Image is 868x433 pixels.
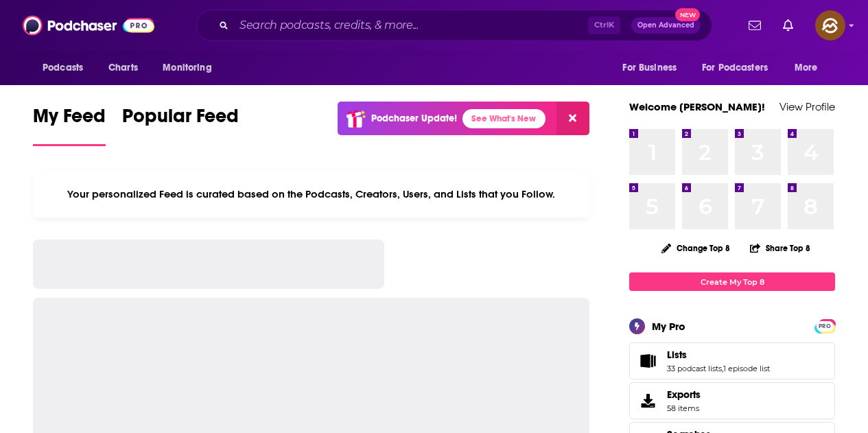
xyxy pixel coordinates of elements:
[33,104,106,146] a: My Feed
[702,58,768,78] span: For Podcasters
[779,100,835,113] a: View Profile
[723,364,770,373] a: 1 episode list
[122,104,239,146] a: Popular Feed
[667,349,687,361] span: Lists
[815,10,845,40] button: Show profile menu
[675,8,700,21] span: New
[637,22,694,29] span: Open Advanced
[667,403,701,413] span: 58 items
[33,104,106,136] span: My Feed
[371,113,457,124] p: Podchaser Update!
[652,320,685,333] div: My Pro
[122,104,239,136] span: Popular Feed
[43,58,83,78] span: Podcasts
[815,10,845,40] img: User Profile
[667,349,770,361] a: Lists
[817,320,833,331] a: PRO
[33,55,101,81] button: open menu
[817,321,833,331] span: PRO
[462,109,546,128] a: See What's New
[722,364,723,373] span: ,
[234,14,588,36] input: Search podcasts, credits, & more...
[749,235,811,261] button: Share Top 8
[588,16,620,34] span: Ctrl K
[629,342,835,379] span: Lists
[629,100,765,113] a: Welcome [PERSON_NAME]!
[108,58,138,78] span: Charts
[23,12,154,38] img: Podchaser - Follow, Share and Rate Podcasts
[99,55,146,81] a: Charts
[785,55,835,81] button: open menu
[153,55,229,81] button: open menu
[196,10,712,41] div: Search podcasts, credits, & more...
[629,382,835,419] a: Exports
[163,58,211,78] span: Monitoring
[667,388,701,401] span: Exports
[693,55,788,81] button: open menu
[631,17,701,34] button: Open AdvancedNew
[634,351,661,371] a: Lists
[815,10,845,40] span: Logged in as hey85204
[777,14,799,37] a: Show notifications dropdown
[795,58,818,78] span: More
[33,171,589,218] div: Your personalized Feed is curated based on the Podcasts, Creators, Users, and Lists that you Follow.
[653,239,738,257] button: Change Top 8
[634,391,661,410] span: Exports
[743,14,766,37] a: Show notifications dropdown
[622,58,677,78] span: For Business
[629,272,835,291] a: Create My Top 8
[667,364,722,373] a: 33 podcast lists
[613,55,694,81] button: open menu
